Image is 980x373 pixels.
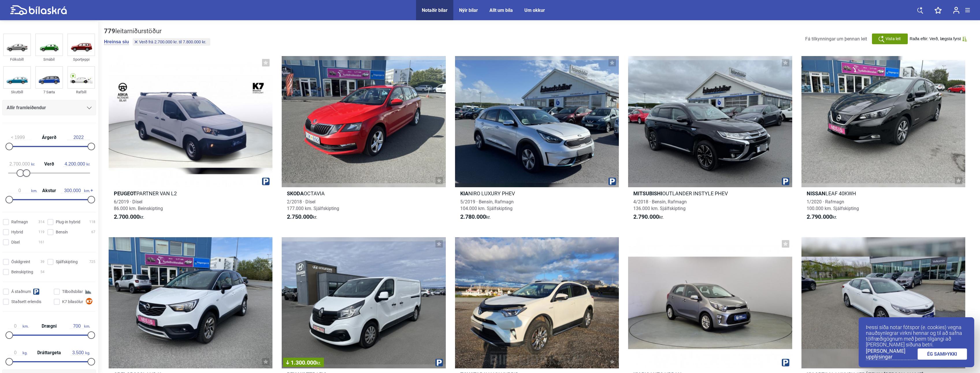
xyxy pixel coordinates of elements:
span: 119 [38,229,44,235]
span: Hybrid [11,229,23,235]
div: Rafbíll [67,89,95,95]
b: 2.790.000 [807,213,832,220]
span: 67 [91,229,95,235]
img: user-login.svg [953,7,959,14]
div: Smábíl [35,56,63,63]
div: 7 Sæta [35,89,63,95]
span: Verð [43,162,55,166]
span: Fá tilkynningar um þennan leit [805,36,867,42]
a: Nýir bílar [459,8,478,13]
b: Peugeot [114,190,136,196]
span: 2/2018 · Dísel 177.000 km. Sjálfskipting [287,199,339,211]
span: kr. [287,214,317,220]
div: Skutbíll [3,89,31,95]
a: KiaNIRO LUXURY PHEV5/2019 · Bensín, Rafmagn104.000 km. Sjálfskipting2.780.000kr. [455,56,619,226]
b: 2.750.000 [287,213,313,220]
span: Raða eftir: Verð, lægsta fyrst [910,36,961,41]
a: NissanLEAF 40KWH1/2020 · Rafmagn100.000 km. Sjálfskipting2.790.000kr. [801,56,965,226]
div: leitarniðurstöður [104,27,212,35]
span: 5/2019 · Bensín, Rafmagn 104.000 km. Sjálfskipting [460,199,514,211]
span: Verð frá 2.700.000 kr. til 7.800.000 kr. [139,40,206,44]
span: 54 [40,269,44,275]
span: kg. [71,350,90,355]
h2: LEAF 40KWH [801,190,965,197]
img: parking.png [782,359,789,366]
h2: OCTAVIA [282,190,446,197]
div: Fólksbíll [3,56,31,63]
span: 4/2018 · Bensín, Rafmagn 136.000 km. Sjálfskipting [633,199,687,211]
span: km. [61,188,90,193]
span: Sjálfskipting [56,259,78,265]
span: km. [8,324,29,329]
a: SkodaOCTAVIA2/2018 · Dísel177.000 km. Sjálfskipting2.750.000kr. [282,56,446,226]
a: Um okkur [524,8,545,13]
span: 314 [38,219,44,225]
span: kr. [316,360,321,366]
button: Hreinsa síu [104,39,129,45]
a: ÉG SAMÞYKKI [918,348,967,360]
span: 161 [38,239,44,245]
span: km. [8,188,37,193]
span: K7 bílasölur [62,299,83,305]
span: 725 [89,259,95,265]
img: parking.png [608,178,616,185]
b: 2.780.000 [460,213,486,220]
h2: PARTNER VAN L2 [109,190,272,197]
span: kr. [8,162,35,167]
span: Tilboðsbílar [62,289,83,295]
button: Raða eftir: Verð, lægsta fyrst [910,36,967,41]
span: 1/2020 · Rafmagn 100.000 km. Sjálfskipting [807,199,859,211]
a: MitsubishiOUTLANDER INSTYLE PHEV4/2018 · Bensín, Rafmagn136.000 km. Sjálfskipting2.790.000kr. [628,56,792,226]
a: PeugeotPARTNER VAN L26/2019 · Dísel86.000 km. Beinskipting2.700.000kr. [109,56,272,226]
span: kr. [63,162,90,167]
b: Mitsubishi [633,190,662,196]
span: Á staðnum [11,289,31,295]
span: Vista leit [886,36,901,42]
span: kr. [807,214,837,220]
span: Árgerð [40,135,58,140]
p: Þessi síða notar fótspor (e. cookies) vegna nauðsynlegrar virkni hennar og til að safna tölfræðig... [866,324,967,348]
img: parking.png [435,359,443,366]
b: Kia [460,190,468,196]
span: Drægni [40,324,58,329]
b: Skoda [287,190,304,196]
span: kg. [8,350,27,355]
h2: NIRO LUXURY PHEV [455,190,619,197]
span: Beinskipting [11,269,33,275]
span: 39 [40,259,44,265]
span: 118 [89,219,95,225]
h2: OUTLANDER INSTYLE PHEV [628,190,792,197]
div: Sportjeppi [67,56,95,63]
span: Allir framleiðendur [7,104,46,112]
span: Plug-in hybrid [56,219,80,225]
a: [PERSON_NAME] upplýsingar [866,348,918,360]
span: Staðsett erlendis [11,299,41,305]
a: Allt um bíla [489,8,513,13]
span: 1.300.000 [286,360,321,365]
span: Rafmagn [11,219,28,225]
b: 2.700.000 [114,213,140,220]
span: Óskilgreint [11,259,30,265]
b: Nissan [807,190,825,196]
b: 2.790.000 [633,213,659,220]
a: Notaðir bílar [422,8,448,13]
b: 779 [104,27,115,35]
span: 6/2019 · Dísel 86.000 km. Beinskipting [114,199,163,211]
img: parking.png [262,178,270,185]
span: Akstur [41,188,57,193]
img: parking.png [782,178,789,185]
span: Bensín [56,229,68,235]
span: Dísel [11,239,20,245]
span: kr. [114,214,144,220]
button: Verð frá 2.700.000 kr. til 7.800.000 kr. [133,38,210,46]
span: Dráttargeta [36,350,62,355]
span: kr. [460,214,491,220]
span: kr. [633,214,664,220]
span: km. [70,324,90,329]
